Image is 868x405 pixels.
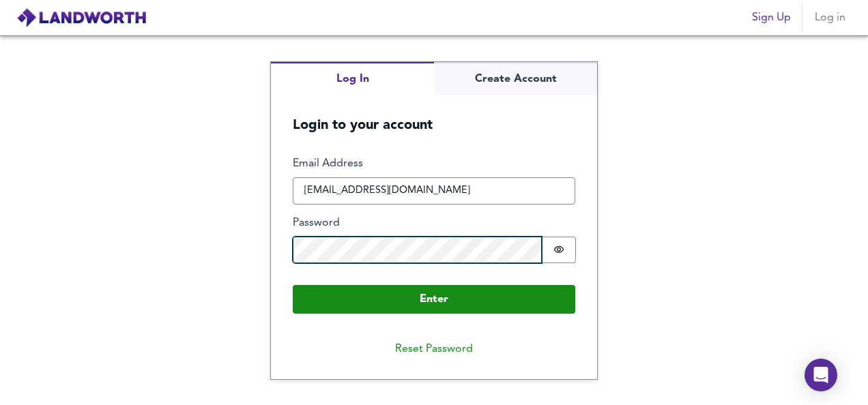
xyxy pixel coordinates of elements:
[752,8,791,27] span: Sign Up
[271,95,597,134] h5: Login to your account
[542,237,576,263] button: Show password
[293,215,575,231] label: Password
[293,285,575,314] button: Enter
[434,62,597,95] button: Create Account
[293,156,575,172] label: Email Address
[747,4,796,31] button: Sign Up
[384,335,484,363] button: Reset Password
[293,177,575,205] input: e.g. joe@bloggs.com
[16,7,147,28] img: logo
[271,62,434,95] button: Log In
[808,4,852,31] button: Log in
[813,8,846,27] span: Log in
[805,359,837,391] div: Open Intercom Messenger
